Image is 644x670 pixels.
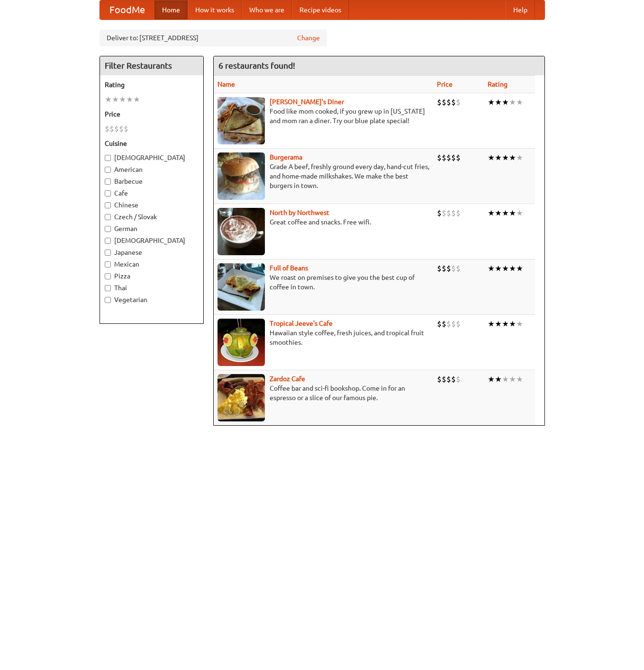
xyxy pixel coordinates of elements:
[516,374,523,384] li: ★
[488,80,508,88] a: Rating
[218,384,429,402] p: Coffee bar and sci-fi bookshop. Come in for an espresso or a slice of our famous pie.
[509,97,516,107] li: ★
[100,29,327,46] div: Deliver to: [STREET_ADDRESS]
[502,97,509,107] li: ★
[100,0,154,19] a: FoodMe
[105,177,199,186] label: Barbecue
[105,212,199,222] label: Czech / Slovak
[105,155,111,161] input: [DEMOGRAPHIC_DATA]
[133,94,140,105] li: ★
[516,208,523,218] li: ★
[109,124,114,134] li: $
[516,97,523,107] li: ★
[105,179,111,185] input: Barbecue
[456,319,461,329] li: $
[442,263,446,274] li: $
[437,319,442,329] li: $
[437,97,442,107] li: $
[495,152,502,163] li: ★
[488,208,495,218] li: ★
[297,33,320,43] a: Change
[456,263,461,274] li: $
[270,264,308,272] a: Full of Beans
[105,250,111,256] input: Japanese
[502,374,509,384] li: ★
[218,374,265,421] img: zardoz.jpg
[502,319,509,329] li: ★
[456,97,461,107] li: $
[105,94,112,105] li: ★
[446,152,451,163] li: $
[456,208,461,218] li: $
[188,0,242,19] a: How it works
[437,80,453,88] a: Price
[488,97,495,107] li: ★
[218,80,235,88] a: Name
[218,162,429,190] p: Grade A beef, freshly ground every day, hand-cut fries, and home-made milkshakes. We make the bes...
[105,273,111,279] input: Pizza
[451,319,456,329] li: $
[502,263,509,274] li: ★
[105,285,111,291] input: Thai
[119,124,124,134] li: $
[105,248,199,257] label: Japanese
[105,124,109,134] li: $
[242,0,292,19] a: Who we are
[509,319,516,329] li: ★
[437,263,442,274] li: $
[119,94,126,105] li: ★
[495,374,502,384] li: ★
[495,319,502,329] li: ★
[509,263,516,274] li: ★
[516,319,523,329] li: ★
[154,0,188,19] a: Home
[502,152,509,163] li: ★
[437,208,442,218] li: $
[105,271,199,281] label: Pizza
[124,124,128,134] li: $
[446,97,451,107] li: $
[446,374,451,384] li: $
[451,263,456,274] li: $
[456,152,461,163] li: $
[495,208,502,218] li: ★
[437,374,442,384] li: $
[105,139,199,148] h5: Cuisine
[488,319,495,329] li: ★
[218,273,429,292] p: We roast on premises to give you the best cup of coffee in town.
[105,259,199,269] label: Mexican
[218,97,265,144] img: sallys.jpg
[218,263,265,311] img: beans.jpg
[495,263,502,274] li: ★
[446,319,451,329] li: $
[442,152,446,163] li: $
[516,152,523,163] li: ★
[451,97,456,107] li: $
[270,320,333,327] b: Tropical Jeeve's Cafe
[442,319,446,329] li: $
[105,283,199,293] label: Thai
[506,0,535,19] a: Help
[488,374,495,384] li: ★
[218,152,265,200] img: burgerama.jpg
[495,97,502,107] li: ★
[105,214,111,220] input: Czech / Slovak
[502,208,509,218] li: ★
[509,152,516,163] li: ★
[270,98,344,106] a: [PERSON_NAME]'s Diner
[105,236,199,245] label: [DEMOGRAPHIC_DATA]
[270,375,305,383] a: Zardoz Cafe
[292,0,349,19] a: Recipe videos
[437,152,442,163] li: $
[105,167,111,173] input: American
[105,261,111,268] input: Mexican
[270,153,302,161] a: Burgerama
[218,328,429,347] p: Hawaiian style coffee, fresh juices, and tropical fruit smoothies.
[270,209,329,216] a: North by Northwest
[218,319,265,366] img: jeeves.jpg
[100,56,203,75] h4: Filter Restaurants
[488,263,495,274] li: ★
